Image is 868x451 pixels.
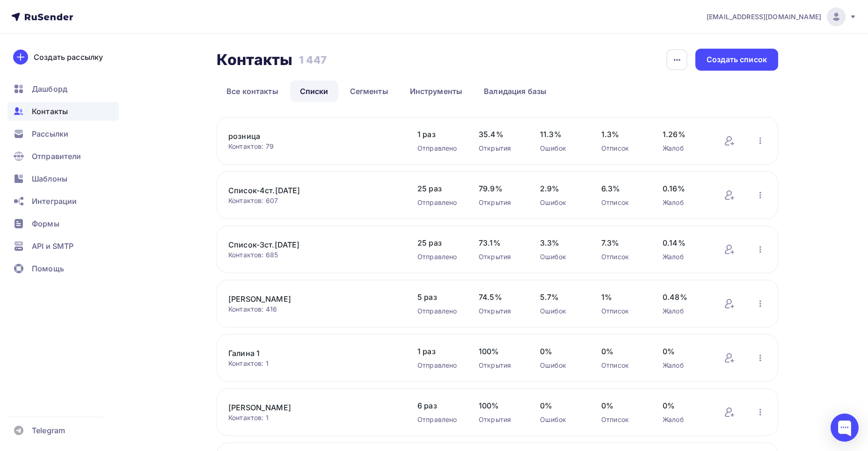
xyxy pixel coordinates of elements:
[7,80,119,98] a: Дашборд
[663,237,705,248] span: 0.14%
[7,147,119,166] a: Отправители
[228,413,399,422] div: Контактов: 1
[540,306,583,316] div: Ошибок
[540,361,583,370] div: Ошибок
[479,237,521,248] span: 73.1%
[400,80,473,102] a: Инструменты
[601,291,644,303] span: 1%
[417,306,460,316] div: Отправлено
[32,173,67,184] span: Шаблоны
[417,291,460,303] span: 5 раз
[32,218,59,229] span: Формы
[290,80,338,102] a: Списки
[540,237,583,248] span: 3.3%
[417,183,460,194] span: 25 раз
[228,250,399,260] div: Контактов: 685
[32,151,81,162] span: Отправители
[417,415,460,424] div: Отправлено
[417,144,460,153] div: Отправлено
[601,415,644,424] div: Отписок
[417,198,460,207] div: Отправлено
[540,400,583,411] span: 0%
[663,346,705,357] span: 0%
[663,291,705,303] span: 0.48%
[7,214,119,233] a: Формы
[601,144,644,153] div: Отписок
[32,106,68,117] span: Контакты
[228,305,399,314] div: Контактов: 416
[228,293,387,305] a: [PERSON_NAME]
[601,346,644,357] span: 0%
[663,306,705,316] div: Жалоб
[663,400,705,411] span: 0%
[228,348,387,359] a: Галина 1
[32,83,67,95] span: Дашборд
[601,198,644,207] div: Отписок
[228,131,387,142] a: розница
[479,198,521,207] div: Открытия
[663,252,705,262] div: Жалоб
[540,183,583,194] span: 2.9%
[540,252,583,262] div: Ошибок
[228,402,387,413] a: [PERSON_NAME]
[32,196,77,207] span: Интеграции
[601,129,644,140] span: 1.3%
[479,346,521,357] span: 100%
[601,306,644,316] div: Отписок
[217,80,288,102] a: Все контакты
[32,263,64,274] span: Помощь
[228,196,399,205] div: Контактов: 607
[417,129,460,140] span: 1 раз
[601,361,644,370] div: Отписок
[601,400,644,411] span: 0%
[540,198,583,207] div: Ошибок
[474,80,556,102] a: Валидация базы
[228,142,399,151] div: Контактов: 79
[417,400,460,411] span: 6 раз
[540,129,583,140] span: 11.3%
[32,425,65,436] span: Telegram
[601,252,644,262] div: Отписок
[663,183,705,194] span: 0.16%
[217,51,292,69] h2: Контакты
[228,185,387,196] a: Список-4ст.[DATE]
[417,361,460,370] div: Отправлено
[299,53,327,66] h3: 1 447
[417,346,460,357] span: 1 раз
[479,415,521,424] div: Открытия
[7,124,119,143] a: Рассылки
[228,359,399,368] div: Контактов: 1
[540,346,583,357] span: 0%
[663,415,705,424] div: Жалоб
[340,80,398,102] a: Сегменты
[663,361,705,370] div: Жалоб
[417,237,460,248] span: 25 раз
[707,54,767,65] div: Создать список
[7,169,119,188] a: Шаблоны
[32,240,73,252] span: API и SMTP
[540,144,583,153] div: Ошибок
[479,291,521,303] span: 74.5%
[417,252,460,262] div: Отправлено
[601,183,644,194] span: 6.3%
[540,415,583,424] div: Ошибок
[7,102,119,121] a: Контакты
[479,361,521,370] div: Открытия
[707,7,857,26] a: [EMAIL_ADDRESS][DOMAIN_NAME]
[479,306,521,316] div: Открытия
[228,239,387,250] a: Список-3ст.[DATE]
[479,144,521,153] div: Открытия
[663,129,705,140] span: 1.26%
[663,144,705,153] div: Жалоб
[663,198,705,207] div: Жалоб
[707,12,821,22] span: [EMAIL_ADDRESS][DOMAIN_NAME]
[479,129,521,140] span: 35.4%
[32,128,68,139] span: Рассылки
[601,237,644,248] span: 7.3%
[540,291,583,303] span: 5.7%
[479,400,521,411] span: 100%
[479,183,521,194] span: 79.9%
[34,51,103,63] div: Создать рассылку
[479,252,521,262] div: Открытия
